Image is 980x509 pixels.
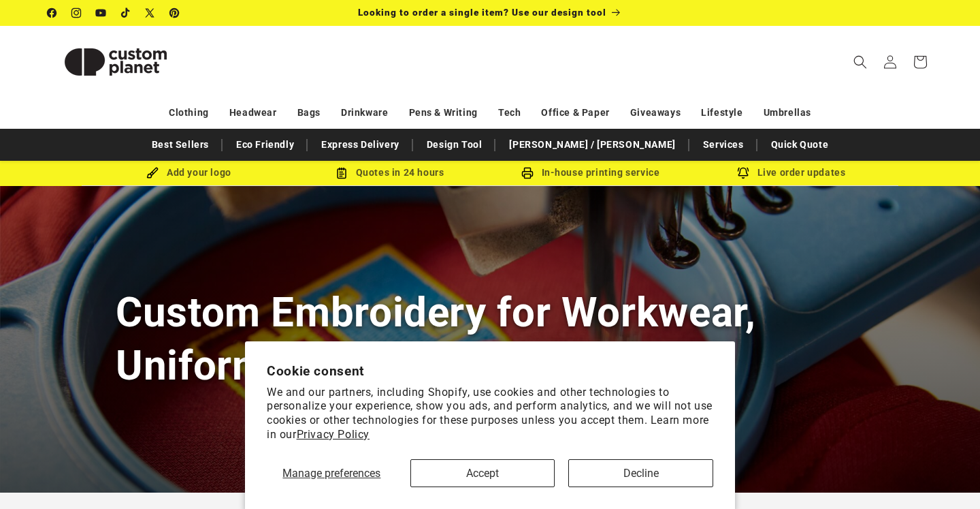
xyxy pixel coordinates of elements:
a: Services [696,133,751,157]
p: We and our partners, including Shopify, use cookies and other technologies to personalize your ex... [267,386,713,442]
a: Eco Friendly [229,133,301,157]
iframe: Chat Widget [912,444,980,509]
a: Lifestyle [701,101,742,125]
a: Clothing [169,101,209,125]
img: Brush Icon [146,167,159,179]
span: Manage preferences [282,467,380,480]
h2: Cookie consent [267,363,713,379]
a: Umbrellas [764,101,811,125]
a: Quick Quote [764,133,836,157]
a: Tech [498,101,521,125]
img: In-house printing [521,167,534,179]
a: Office & Paper [541,101,609,125]
a: Drinkware [341,101,388,125]
button: Manage preferences [267,459,397,487]
summary: Search [845,47,875,77]
a: Express Delivery [314,133,406,157]
a: Design Tool [420,133,489,157]
a: [PERSON_NAME] / [PERSON_NAME] [502,133,682,157]
a: Bags [297,101,321,125]
button: Decline [568,459,713,487]
div: In-house printing service [490,164,691,181]
button: Accept [410,459,555,487]
div: Add your logo [88,164,289,181]
a: Privacy Policy [297,428,370,441]
a: Custom Planet [43,26,189,97]
img: Custom Planet [48,31,184,93]
span: Looking to order a single item? Use our design tool [358,7,606,18]
div: Quotes in 24 hours [289,164,490,181]
a: Best Sellers [145,133,216,157]
a: Giveaways [630,101,681,125]
div: Live order updates [691,164,892,181]
img: Order Updates Icon [336,167,348,179]
h1: Custom Embroidery for Workwear, Uniforms & Sportswear [116,286,864,391]
a: Pens & Writing [409,101,478,125]
a: Headwear [229,101,277,125]
img: Order updates [737,167,749,179]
